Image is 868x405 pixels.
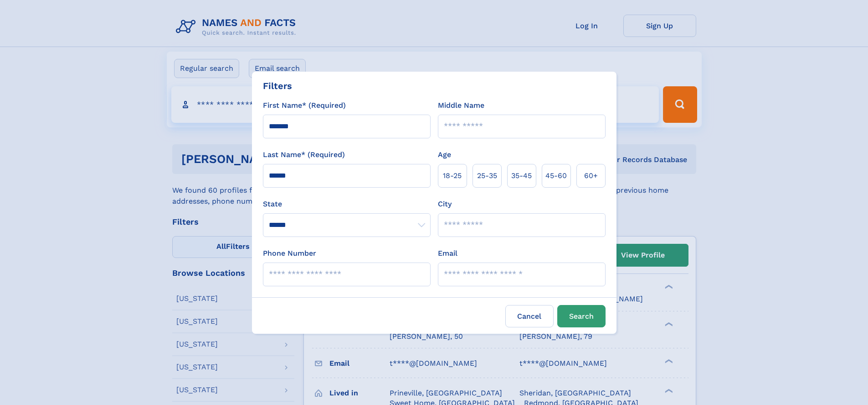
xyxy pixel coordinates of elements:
label: Cancel [505,305,554,327]
label: Last Name* (Required) [263,149,345,160]
label: City [438,199,452,210]
span: 25‑35 [477,170,497,181]
span: 60+ [584,170,598,181]
label: First Name* (Required) [263,100,346,111]
div: Filters [263,79,292,93]
label: State [263,199,431,210]
span: 45‑60 [545,170,567,181]
label: Phone Number [263,248,316,259]
button: Search [557,305,606,327]
span: 18‑25 [443,170,462,181]
label: Email [438,248,457,259]
label: Age [438,149,451,160]
span: 35‑45 [511,170,532,181]
label: Middle Name [438,100,484,111]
